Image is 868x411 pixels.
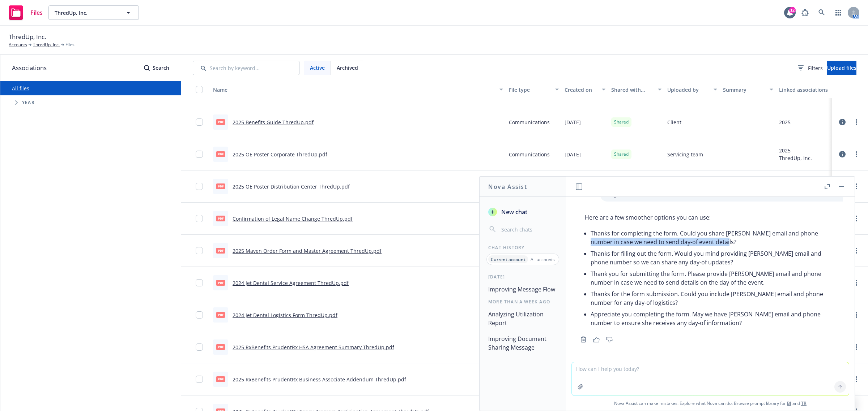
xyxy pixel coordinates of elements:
[196,151,203,158] input: Toggle Row Selected
[789,7,796,13] div: 12
[485,283,560,296] button: Improving Message Flow
[580,336,587,343] svg: Copy to clipboard
[193,61,299,75] input: Search by keyword...
[144,65,150,71] svg: Search
[480,274,566,280] div: [DATE]
[144,61,169,75] button: SearchSearch
[196,311,203,319] input: Toggle Row Selected
[500,224,557,234] input: Search chats
[852,214,861,223] a: more
[485,308,560,329] button: Analyzing Utilization Report
[491,256,526,263] p: Current account
[852,150,861,159] a: more
[531,256,555,263] p: All accounts
[55,9,117,17] span: ThredUp, Inc.
[787,400,791,406] a: BI
[565,118,581,126] span: [DATE]
[779,118,791,126] div: 2025
[852,311,861,319] a: more
[233,183,350,190] a: 2025 OE Poster Distribution Center ThredUp.pdf
[216,312,225,317] span: pdf
[48,5,139,20] button: ThredUp, Inc.
[30,10,43,16] span: Files
[210,81,506,98] button: Name
[216,280,225,285] span: pdf
[485,205,560,219] button: New chat
[12,63,47,73] span: Associations
[779,86,829,94] div: Linked associations
[216,183,225,189] span: pdf
[814,5,829,20] a: Search
[801,400,807,406] a: TR
[196,279,203,286] input: Toggle Row Selected
[667,151,703,158] span: Servicing team
[852,118,861,126] a: more
[196,118,203,126] input: Toggle Row Selected
[798,64,823,72] span: Filters
[196,247,203,254] input: Toggle Row Selected
[831,5,846,20] a: Switch app
[216,376,225,382] span: pdf
[509,151,550,158] span: Communications
[480,299,566,305] div: More than a week ago
[233,151,327,158] a: 2025 OE Poster Corporate ThredUp.pdf
[233,312,337,319] a: 2024 Jet Dental Logistics Form ThredUp.pdf
[779,154,812,162] div: ThredUp, Inc.
[0,95,181,110] div: Tree Example
[852,246,861,255] a: more
[310,64,325,72] span: Active
[808,64,823,72] span: Filters
[233,119,314,126] a: 2025 Benefits Guide ThredUp.pdf
[196,183,203,190] input: Toggle Row Selected
[488,182,527,191] h1: Nova Assist
[852,182,861,191] a: more
[591,268,836,288] li: Thank you for submitting the form. Please provide [PERSON_NAME] email and phone number in case we...
[9,32,46,42] span: ThredUp, Inc.
[569,396,852,411] span: Nova Assist can make mistakes. Explore what Nova can do: Browse prompt library for and
[779,147,812,154] div: 2025
[509,86,551,94] div: File type
[22,100,35,105] span: Year
[506,81,562,98] button: File type
[565,86,597,94] div: Created on
[723,86,765,94] div: Summary
[591,248,836,268] li: Thanks for filling out the form. Would you mind providing [PERSON_NAME] email and phone number so...
[196,86,203,93] input: Select all
[611,86,654,94] div: Shared with client
[233,280,349,286] a: 2024 Jet Dental Service Agreement ThredUp.pdf
[852,375,861,384] a: more
[852,278,861,287] a: more
[591,308,836,329] li: Appreciate you completing the form. May we have [PERSON_NAME] email and phone number to ensure sh...
[485,332,560,354] button: Improving Document Sharing Message
[196,343,203,351] input: Toggle Row Selected
[798,5,812,20] a: Report a Bug
[798,61,823,75] button: Filters
[480,245,566,251] div: Chat History
[565,151,581,158] span: [DATE]
[667,86,710,94] div: Uploaded by
[65,42,75,48] span: Files
[216,151,225,157] span: pdf
[852,343,861,351] a: more
[233,376,406,383] a: 2025 RxBenefits PrudentRx Business Associate Addendum ThredUp.pdf
[776,81,832,98] button: Linked associations
[720,81,776,98] button: Summary
[562,81,608,98] button: Created on
[216,248,225,253] span: pdf
[33,42,60,48] a: ThredUp, Inc.
[827,61,856,75] button: Upload files
[233,215,353,222] a: Confirmation of Legal Name Change ThredUp.pdf
[509,118,550,126] span: Communications
[500,208,527,216] span: New chat
[591,228,836,248] li: Thanks for completing the form. Could you share [PERSON_NAME] email and phone number in case we n...
[216,216,225,221] span: pdf
[614,119,629,125] span: Shared
[196,215,203,222] input: Toggle Row Selected
[827,64,856,71] span: Upload files
[216,344,225,350] span: pdf
[667,118,681,126] span: Client
[12,85,29,92] a: All files
[6,3,46,23] a: Files
[608,81,664,98] button: Shared with client
[585,213,836,222] p: Here are a few smoother options you can use:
